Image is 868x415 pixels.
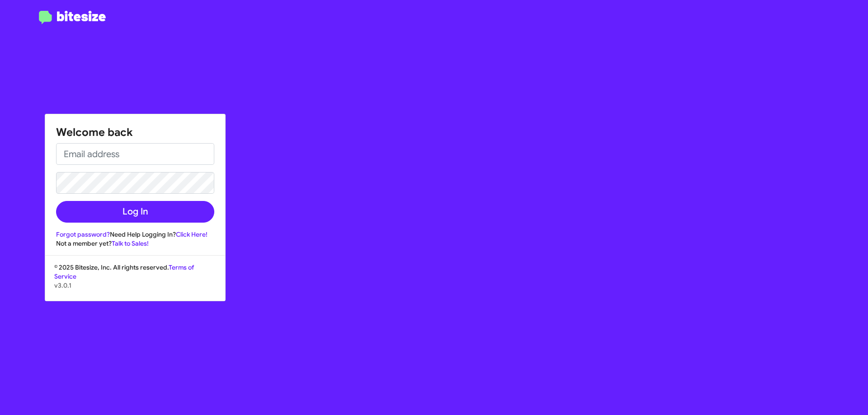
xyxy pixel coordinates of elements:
p: v3.0.1 [54,281,216,290]
div: Not a member yet? [56,239,214,248]
div: © 2025 Bitesize, Inc. All rights reserved. [45,263,225,301]
a: Click Here! [176,230,208,238]
h1: Welcome back [56,125,214,140]
button: Log In [56,201,214,223]
div: Need Help Logging In? [56,230,214,239]
a: Talk to Sales! [112,239,149,247]
a: Forgot password? [56,230,110,238]
input: Email address [56,143,214,165]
